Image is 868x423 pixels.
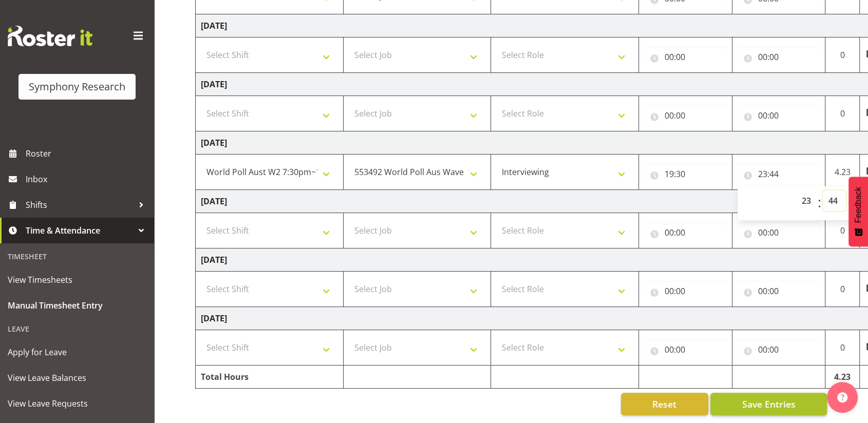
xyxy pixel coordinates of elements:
input: Click to select... [738,281,820,301]
div: Symphony Research [29,79,125,94]
input: Click to select... [738,222,820,243]
span: Time & Attendance [26,223,134,238]
img: Rosterit website logo [8,26,92,46]
span: View Timesheets [8,272,146,287]
a: View Timesheets [3,267,152,293]
span: Roster [26,146,149,161]
input: Click to select... [644,222,727,243]
span: Reset [652,397,676,411]
td: 0 [825,37,860,73]
span: Inbox [26,171,149,187]
input: Click to select... [644,105,727,126]
a: View Leave Balances [3,365,152,391]
td: Total Hours [196,366,344,389]
input: Click to select... [738,339,820,360]
span: Manual Timesheet Entry [8,298,146,313]
img: help-xxl-2.png [837,392,847,402]
td: 0 [825,96,860,131]
input: Click to select... [644,47,727,67]
td: 4.23 [825,155,860,190]
span: Shifts [26,197,134,213]
button: Save Entries [710,393,827,415]
span: Save Entries [742,397,795,411]
a: Apply for Leave [3,339,152,365]
div: Leave [3,318,152,339]
td: 0 [825,213,860,248]
input: Click to select... [738,47,820,67]
input: Click to select... [738,105,820,126]
td: 0 [825,330,860,366]
div: Timesheet [3,246,152,267]
button: Reset [621,393,708,415]
span: : [818,190,821,216]
a: View Leave Requests [3,391,152,416]
input: Click to select... [644,281,727,301]
button: Feedback - Show survey [848,177,868,246]
span: View Leave Balances [8,370,146,386]
input: Click to select... [738,164,820,184]
td: 4.23 [825,366,860,389]
span: Apply for Leave [8,344,146,360]
span: View Leave Requests [8,396,146,411]
td: 0 [825,272,860,307]
span: Feedback [854,187,863,223]
input: Click to select... [644,164,727,184]
input: Click to select... [644,339,727,360]
a: Manual Timesheet Entry [3,293,152,318]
